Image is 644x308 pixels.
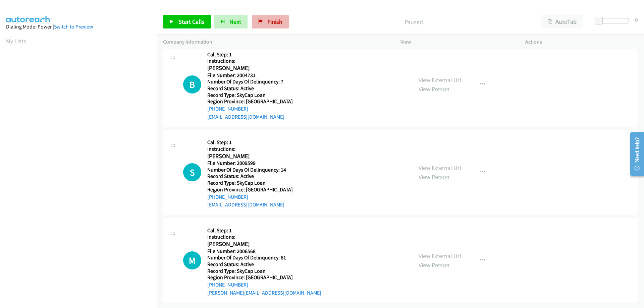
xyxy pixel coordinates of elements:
a: View External Url [419,164,461,172]
h1: M [183,251,201,269]
button: Next [214,15,248,28]
div: The call is yet to be attempted [183,163,201,181]
h5: Record Type: SkyCap Loan [207,180,293,186]
a: Finish [252,15,289,28]
h5: Number Of Days Of Delinquency: 7 [207,78,293,85]
h5: Region Province: [GEOGRAPHIC_DATA] [207,186,293,193]
h5: Instructions: [207,146,293,152]
h2: [PERSON_NAME] [207,64,285,72]
span: Next [229,18,241,25]
a: View Person [419,85,449,93]
p: Paused [298,17,529,26]
h5: Record Type: SkyCap Loan [207,92,293,99]
h5: Region Province: [GEOGRAPHIC_DATA] [207,274,321,281]
h5: Call Step: 1 [207,139,293,146]
h5: Call Step: 1 [207,227,321,234]
a: [EMAIL_ADDRESS][DOMAIN_NAME] [207,201,284,208]
div: Dialing Mode: Power | [6,23,151,31]
h5: Record Status: Active [207,173,293,180]
span: Start Calls [178,18,205,25]
iframe: Resource Center [625,127,644,181]
a: View External Url [419,252,461,260]
h5: Region Province: [GEOGRAPHIC_DATA] [207,98,293,105]
a: [PERSON_NAME][EMAIL_ADDRESS][DOMAIN_NAME] [207,290,321,296]
h5: Instructions: [207,58,293,64]
div: The call is yet to be attempted [183,251,201,269]
h1: S [183,163,201,181]
h5: Record Status: Active [207,85,293,92]
a: My Lists [6,37,26,45]
a: [PHONE_NUMBER] [207,194,248,200]
p: Company Information [163,38,388,46]
h5: File Number: 2009599 [207,160,293,167]
a: View External Url [419,76,461,84]
h5: Number Of Days Of Delinquency: 14 [207,167,293,173]
a: View Person [419,261,449,269]
button: AutoTab [541,15,583,28]
h2: [PERSON_NAME] [207,240,285,248]
p: View [400,38,513,46]
a: Start Calls [163,15,211,28]
a: [PHONE_NUMBER] [207,282,248,288]
span: Finish [267,18,282,25]
h5: Call Step: 1 [207,51,293,58]
p: Actions [525,38,638,46]
h5: Instructions: [207,234,321,240]
h5: File Number: 2004731 [207,72,293,79]
a: Switch to Preview [54,23,93,30]
div: The call is yet to be attempted [183,75,201,94]
a: [PHONE_NUMBER] [207,106,248,112]
h5: Number Of Days Of Delinquency: 61 [207,254,321,261]
h5: File Number: 2006568 [207,248,321,255]
h5: Record Status: Active [207,261,321,268]
a: View Person [419,173,449,181]
h5: Record Type: SkyCap Loan [207,268,321,274]
h2: [PERSON_NAME] [207,152,285,160]
div: 0 [635,15,638,24]
h1: B [183,75,201,94]
a: [EMAIL_ADDRESS][DOMAIN_NAME] [207,114,284,120]
div: Delay between calls (in seconds) [598,18,629,23]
